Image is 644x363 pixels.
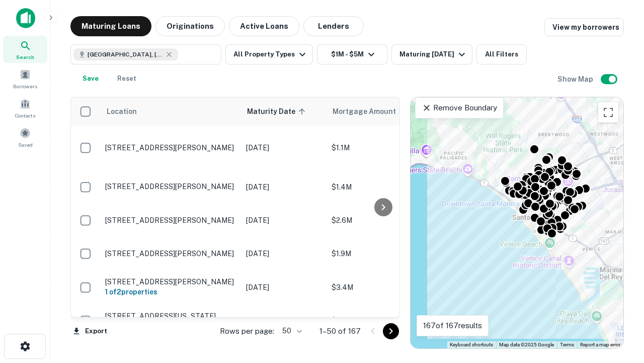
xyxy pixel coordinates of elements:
[13,82,37,90] span: Borrowers
[105,277,236,286] p: [STREET_ADDRESS][PERSON_NAME]
[557,74,595,85] h6: Show Map
[411,97,623,348] div: 0 0
[105,182,236,191] p: [STREET_ADDRESS][PERSON_NAME]
[105,312,236,330] p: [STREET_ADDRESS][US_STATE][PERSON_NAME]
[111,69,143,89] button: Reset
[476,44,527,65] button: All Filters
[155,16,225,36] button: Originations
[246,315,321,326] p: [DATE]
[246,215,321,226] p: [DATE]
[247,105,308,117] span: Maturity Date
[278,324,303,338] div: 50
[319,325,361,337] p: 1–50 of 167
[220,325,274,337] p: Rows per page:
[413,335,446,348] img: Google
[16,53,34,61] span: Search
[332,215,432,226] p: $2.6M
[422,102,497,114] p: Remove Boundary
[383,323,399,339] button: Go to next page
[3,124,47,151] a: Saved
[598,102,618,123] button: Toggle fullscreen view
[303,16,364,36] button: Lenders
[3,94,47,122] a: Contacts
[413,335,446,348] a: Open this area in Google Maps (opens a new window)
[106,105,137,117] span: Location
[3,36,47,63] a: Search
[327,97,437,126] th: Mortgage Amount
[332,315,432,326] p: $1.5M
[18,141,33,149] span: Saved
[246,142,321,153] p: [DATE]
[594,282,644,331] iframe: Chat Widget
[74,69,107,89] button: Save your search to get updates of matches that match your search criteria.
[3,65,47,92] a: Borrowers
[105,286,236,297] h6: 1 of 2 properties
[450,341,493,348] button: Keyboard shortcuts
[88,50,163,59] span: [GEOGRAPHIC_DATA], [GEOGRAPHIC_DATA], [GEOGRAPHIC_DATA]
[544,18,624,36] a: View my borrowers
[105,216,236,225] p: [STREET_ADDRESS][PERSON_NAME]
[246,282,321,293] p: [DATE]
[332,282,432,293] p: $3.4M
[70,16,151,36] button: Maturing Loans
[423,320,482,332] p: 167 of 167 results
[225,44,313,65] button: All Property Types
[499,342,554,347] span: Map data ©2025 Google
[100,97,241,126] th: Location
[70,324,110,339] button: Export
[105,249,236,258] p: [STREET_ADDRESS][PERSON_NAME]
[105,143,236,152] p: [STREET_ADDRESS][PERSON_NAME]
[246,248,321,259] p: [DATE]
[16,8,35,28] img: capitalize-icon.png
[580,342,620,347] a: Report a map error
[391,44,472,65] button: Maturing [DATE]
[229,16,299,36] button: Active Loans
[560,342,574,347] a: Terms (opens in new tab)
[317,44,387,65] button: $1M - $5M
[332,248,432,259] p: $1.9M
[246,181,321,193] p: [DATE]
[332,181,432,193] p: $1.4M
[332,142,432,153] p: $1.1M
[15,111,35,119] span: Contacts
[333,105,409,117] span: Mortgage Amount
[241,97,327,126] th: Maturity Date
[399,48,468,60] div: Maturing [DATE]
